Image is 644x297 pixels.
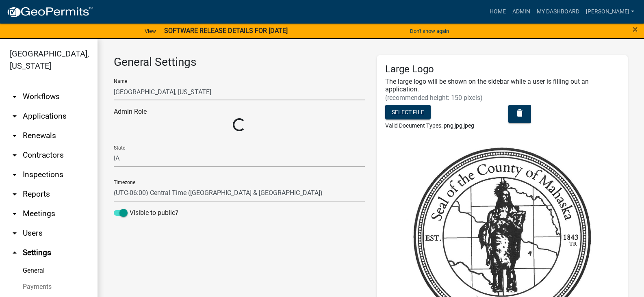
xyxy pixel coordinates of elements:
[164,27,288,35] strong: SOFTWARE RELEASE DETAILS FOR [DATE]
[385,78,620,93] h6: The large logo will be shown on the sidebar while a user is filling out an application.
[508,105,531,123] button: delete
[385,94,620,102] h6: (recommended height: 150 pixels)
[10,150,20,160] i: arrow_drop_down
[533,4,583,20] a: My Dashboard
[10,170,20,180] i: arrow_drop_down
[114,108,147,115] label: Admin Role
[114,208,178,218] label: Visible to public?
[10,209,20,219] i: arrow_drop_down
[633,24,638,35] span: ×
[141,24,159,38] a: View
[114,55,365,69] h3: General Settings
[10,131,20,141] i: arrow_drop_down
[385,63,620,75] h5: Large Logo
[407,24,452,38] button: Don't show again
[633,24,638,34] button: Close
[10,248,20,258] i: arrow_drop_up
[385,122,474,129] span: Valid Document Types: png,jpg,jpeg
[10,189,20,199] i: arrow_drop_down
[10,92,20,102] i: arrow_drop_down
[509,4,533,20] a: Admin
[10,111,20,121] i: arrow_drop_down
[486,4,509,20] a: Home
[515,108,525,118] i: delete
[10,228,20,238] i: arrow_drop_down
[385,105,431,119] button: Select file
[583,4,637,20] a: [PERSON_NAME]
